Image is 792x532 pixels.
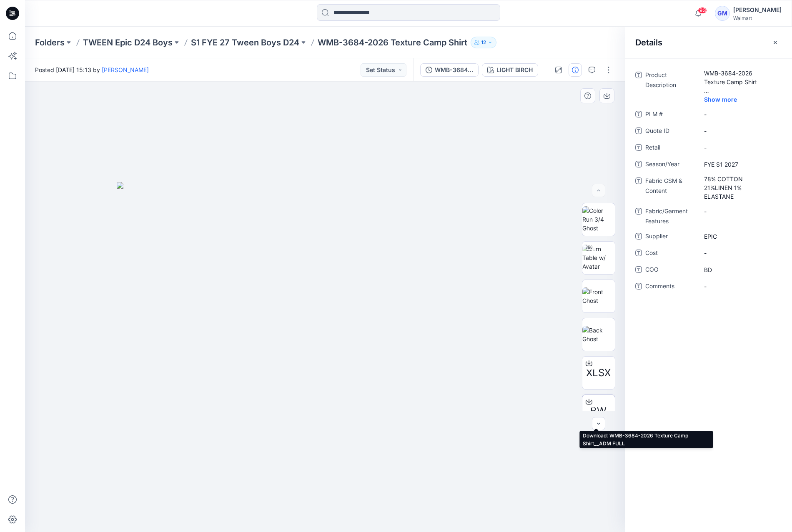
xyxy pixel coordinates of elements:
span: Fabric/Garment Features [645,206,695,226]
span: Fabric GSM & Content [645,176,695,201]
span: Cost [645,248,695,260]
span: - [704,207,777,216]
span: WMB-3684-2026 Texture Camp Shirt [704,69,777,95]
span: FYE S1 2027 [704,160,777,169]
span: 78% COTTON 21%LINEN 1% ELASTANE [704,175,777,201]
span: 93 [698,7,707,14]
a: S1 FYE 27 Tween Boys D24 [191,37,299,48]
div: WMB-3684-2026 Texture Camp Shirt__ADM FULL [435,65,473,75]
div: Walmart [733,15,782,21]
img: Turn Table w/ Avatar [582,245,615,271]
img: Front Ghost [582,287,615,305]
span: Retail [645,142,695,154]
span: - [704,110,777,119]
a: TWEEN Epic D24 Boys [83,37,173,48]
span: EPIC [704,232,777,241]
span: BD [704,265,777,274]
span: Comments [645,281,695,293]
img: Back Ghost [582,326,615,343]
span: Product Description [645,70,695,104]
span: Season/Year [645,159,695,171]
span: PLM # [645,109,695,121]
div: [PERSON_NAME] [733,5,782,15]
span: - [704,249,777,257]
div: LIGHT BIRCH [496,65,533,75]
span: Quote ID [645,126,695,137]
button: 12 [471,37,496,48]
button: LIGHT BIRCH [482,63,538,77]
a: [PERSON_NAME] [102,66,149,73]
span: - [704,127,777,135]
button: Details [569,63,582,77]
p: WMB-3684-2026 Texture Camp Shirt [318,37,467,48]
img: Color Run 3/4 Ghost [582,206,615,232]
span: Show more [704,95,748,104]
span: COO [645,265,695,276]
span: BW [591,404,607,419]
span: Posted [DATE] 15:13 by [35,65,149,74]
span: Supplier [645,231,695,243]
p: 12 [481,38,486,47]
h2: Details [635,37,662,47]
span: XLSX [586,365,611,380]
span: - [704,282,777,291]
button: WMB-3684-2026 Texture Camp Shirt__ADM FULL [420,63,479,77]
div: GM [715,6,730,21]
a: Folders [35,37,65,48]
span: - [704,143,777,152]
